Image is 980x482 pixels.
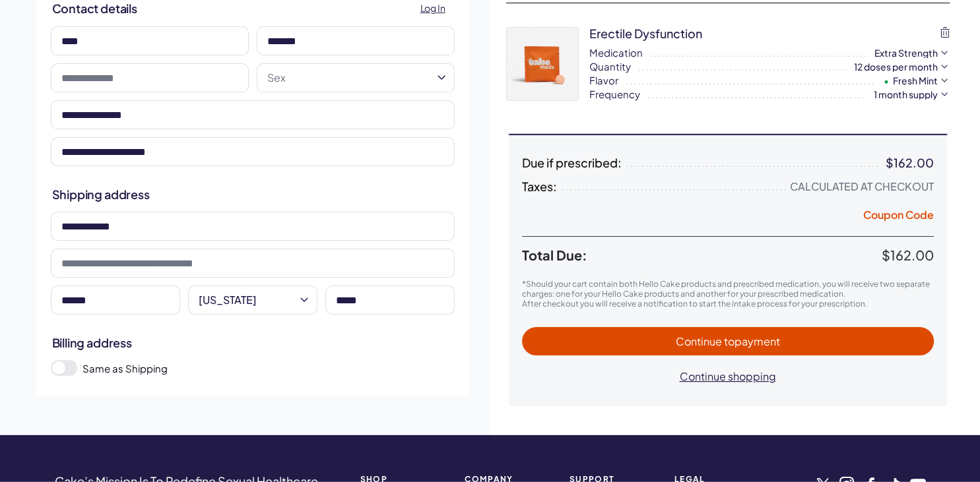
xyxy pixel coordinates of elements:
button: Continue topayment [522,327,934,355]
span: Continue [676,334,780,348]
h2: Billing address [52,334,453,351]
span: to payment [724,334,780,348]
span: Taxes: [522,180,557,193]
span: Due if prescribed: [522,156,622,169]
button: Coupon Code [863,208,934,226]
span: Quantity [589,59,631,73]
span: Continue shopping [680,369,776,383]
span: Flavor [589,73,618,87]
span: Total Due: [522,247,882,263]
span: Log In [420,1,445,16]
span: $162.00 [882,247,934,263]
span: Frequency [589,87,640,101]
span: Medication [589,45,643,59]
button: Continue shopping [667,362,789,390]
div: Erectile Dysfunction [589,25,702,42]
div: Calculated at Checkout [790,180,934,193]
label: Same as Shipping [82,361,455,375]
img: iownh4V3nGbUiJ6P030JsbkObMcuQxHiuDxmy1iN.webp [507,28,578,100]
h2: Shipping address [52,186,453,202]
div: $162.00 [886,156,934,169]
p: *Should your cart contain both Hello Cake products and prescribed medication, you will receive tw... [522,279,934,299]
span: After checkout you will receive a notification to start the intake process for your prescription. [522,299,867,309]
